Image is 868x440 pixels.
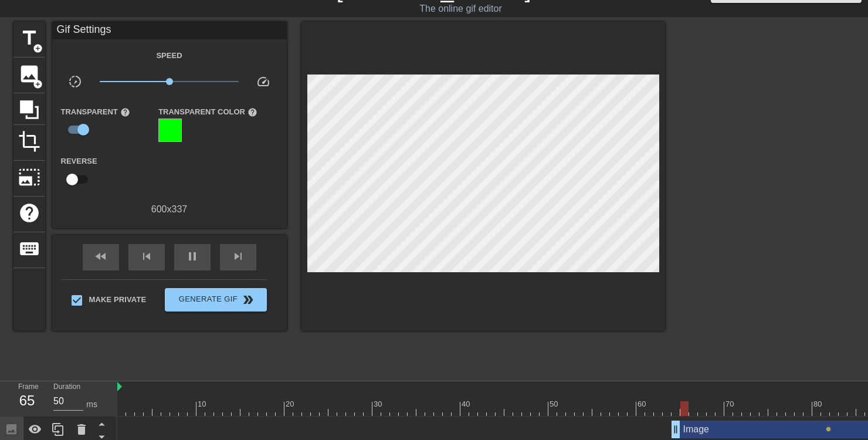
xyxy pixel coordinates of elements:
[231,249,245,263] span: skip_next
[725,398,736,410] div: 70
[550,398,560,410] div: 50
[156,50,182,62] label: Speed
[826,427,831,432] span: lens
[18,130,40,153] span: crop
[165,288,266,312] button: Generate Gif
[286,398,296,410] div: 20
[9,381,45,415] div: Frame
[169,293,262,307] span: Generate Gif
[86,398,97,411] div: ms
[140,249,154,263] span: skip_previous
[52,22,287,39] div: Gif Settings
[53,384,80,391] label: Duration
[18,390,36,411] div: 65
[241,293,255,307] span: double_arrow
[256,75,270,89] span: speed
[462,398,472,410] div: 40
[813,398,824,410] div: 80
[120,107,130,117] span: help
[68,75,82,89] span: slow_motion_video
[18,202,40,224] span: help
[89,294,147,306] span: Make Private
[198,398,208,410] div: 10
[61,106,130,118] label: Transparent
[18,166,40,188] span: photo_size_select_large
[33,43,43,53] span: add_circle
[185,249,199,263] span: pause
[18,27,40,49] span: title
[61,155,97,167] label: Reverse
[94,249,108,263] span: fast_rewind
[33,79,43,89] span: add_circle
[295,2,626,16] div: The online gif editor
[52,202,287,216] div: 600 x 337
[374,398,384,410] div: 30
[18,238,40,260] span: keyboard
[638,398,648,410] div: 60
[18,63,40,85] span: image
[158,106,257,118] label: Transparent Color
[247,107,257,117] span: help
